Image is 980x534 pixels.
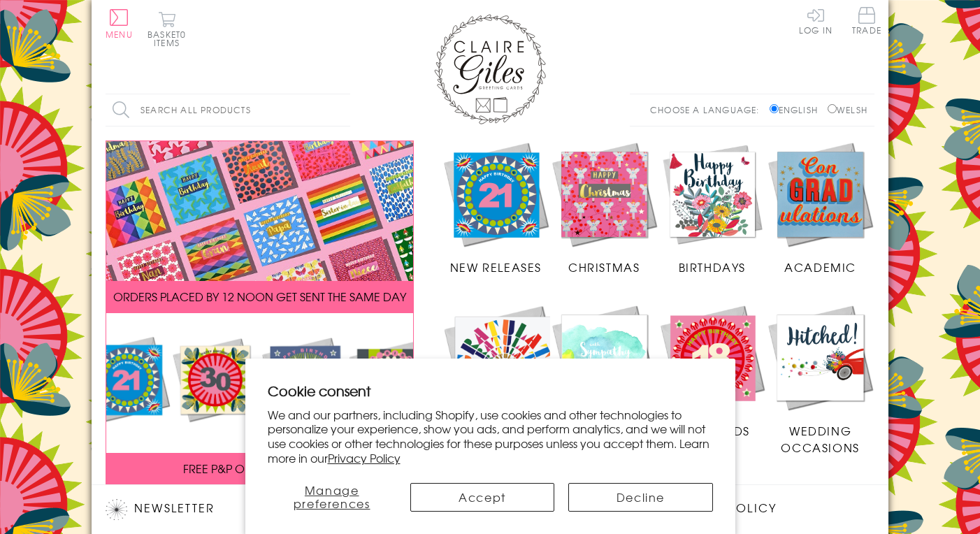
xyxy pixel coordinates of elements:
[828,103,867,116] label: Welsh
[658,140,767,276] a: Birthdays
[113,288,406,305] span: ORDERS PLACED BY 12 NOON GET SENT THE SAME DAY
[434,14,546,124] img: Claire Giles Greetings Cards
[106,94,350,126] input: Search all products
[828,104,837,113] input: Welsh
[799,7,833,34] a: Log In
[268,483,396,512] button: Manage preferences
[784,259,856,275] span: Academic
[268,407,713,466] p: We and our partners, including Shopify, use cookies and other technologies to personalize your ex...
[450,259,542,275] span: New Releases
[183,460,337,477] span: FREE P&P ON ALL UK ORDERS
[550,303,658,439] a: Sympathy
[568,259,640,275] span: Christmas
[766,303,874,456] a: Wedding Occasions
[442,140,550,276] a: New Releases
[658,303,767,439] a: Age Cards
[106,499,343,520] h2: Newsletter
[766,140,874,276] a: Academic
[442,303,568,456] a: Congratulations
[770,104,779,113] input: English
[268,381,713,400] h2: Cookie consent
[781,422,859,456] span: Wedding Occasions
[679,259,746,275] span: Birthdays
[410,483,554,512] button: Accept
[147,11,186,47] button: Basket0 items
[106,28,133,41] span: Menu
[328,449,401,466] a: Privacy Policy
[550,140,658,276] a: Christmas
[336,94,350,126] input: Search
[154,28,186,49] span: 0 items
[294,482,370,512] span: Manage preferences
[650,103,767,116] p: Choose a language:
[106,9,133,38] button: Menu
[770,103,825,116] label: English
[852,7,881,37] a: Trade
[568,483,712,512] button: Decline
[852,7,881,34] span: Trade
